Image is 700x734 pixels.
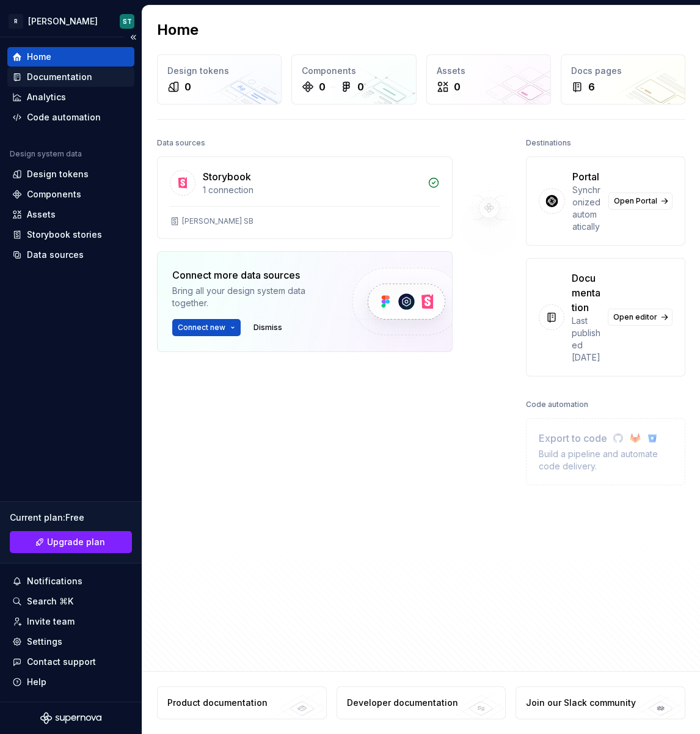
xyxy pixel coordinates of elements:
[27,111,101,123] div: Code automation
[7,672,134,692] button: Help
[608,309,673,326] a: Open editor
[572,271,600,315] div: Documentation
[7,225,134,244] a: Storybook stories
[526,134,571,152] div: Destinations
[7,87,134,107] a: Analytics
[27,188,81,200] div: Components
[572,315,600,364] div: Last published [DATE]
[125,29,142,46] button: Collapse sidebar
[10,531,132,553] a: Upgrade plan
[357,79,364,94] div: 0
[47,536,105,548] span: Upgrade plan
[172,285,331,309] div: Bring all your design system data together.
[426,54,551,105] a: Assets0
[7,245,134,265] a: Data sources
[27,615,75,628] div: Invite team
[27,51,51,63] div: Home
[10,512,132,524] div: Current plan : Free
[184,79,191,94] div: 0
[7,592,134,611] button: Search ⌘K
[9,14,23,29] div: R
[571,65,675,77] div: Docs pages
[7,632,134,651] a: Settings
[27,249,84,261] div: Data sources
[7,612,134,631] a: Invite team
[157,686,327,719] a: Product documentation
[7,164,134,184] a: Design tokens
[7,47,134,67] a: Home
[526,396,588,413] div: Code automation
[40,712,101,724] svg: Supernova Logo
[2,8,139,34] button: R[PERSON_NAME]ST
[27,229,102,241] div: Storybook stories
[27,71,92,83] div: Documentation
[27,168,89,180] div: Design tokens
[203,169,251,184] div: Storybook
[291,54,416,105] a: Components00
[7,185,134,204] a: Components
[614,196,657,206] span: Open Portal
[167,65,271,77] div: Design tokens
[27,656,96,668] div: Contact support
[539,448,673,472] div: Build a pipeline and automate code delivery.
[613,312,657,322] span: Open editor
[123,17,132,26] div: ST
[319,79,326,94] div: 0
[7,67,134,87] a: Documentation
[27,636,62,648] div: Settings
[302,65,406,77] div: Components
[608,193,673,210] a: Open Portal
[7,652,134,672] button: Contact support
[526,697,636,709] div: Join our Slack community
[7,205,134,224] a: Assets
[27,91,66,103] div: Analytics
[178,323,225,332] span: Connect new
[27,575,82,587] div: Notifications
[337,686,506,719] a: Developer documentation
[27,676,46,688] div: Help
[157,20,199,40] h2: Home
[157,134,205,152] div: Data sources
[157,54,282,105] a: Design tokens0
[347,697,458,709] div: Developer documentation
[516,686,685,719] a: Join our Slack community
[248,319,288,336] button: Dismiss
[588,79,595,94] div: 6
[561,54,685,105] a: Docs pages6
[203,184,420,196] div: 1 connection
[27,208,56,221] div: Assets
[454,79,461,94] div: 0
[572,169,599,184] div: Portal
[172,268,331,282] div: Connect more data sources
[253,323,282,332] span: Dismiss
[28,15,98,28] div: [PERSON_NAME]
[182,216,253,226] div: [PERSON_NAME] SB
[10,149,82,159] div: Design system data
[539,431,673,446] div: Export to code
[167,697,268,709] div: Product documentation
[172,319,241,336] button: Connect new
[157,156,453,239] a: Storybook1 connection[PERSON_NAME] SB
[7,108,134,127] a: Code automation
[7,571,134,591] button: Notifications
[27,595,73,607] div: Search ⌘K
[572,184,601,233] div: Synchronized automatically
[437,65,541,77] div: Assets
